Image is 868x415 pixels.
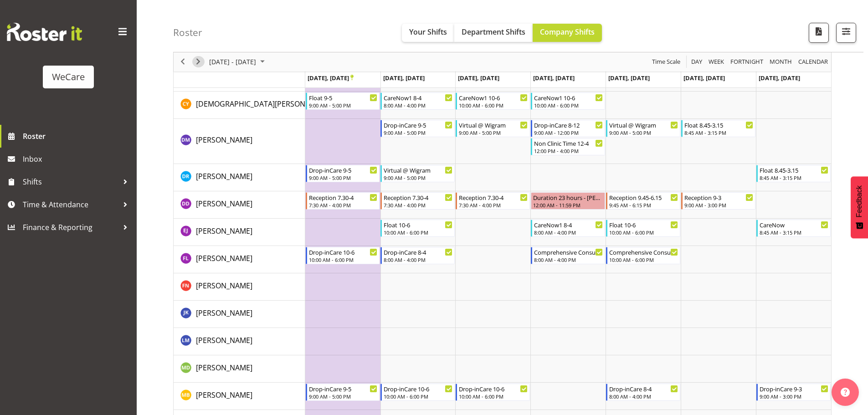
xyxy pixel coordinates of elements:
span: Department Shifts [462,27,525,37]
div: CareNow [760,220,828,229]
div: Reception 7.30-4 [384,193,452,202]
span: Week [708,56,725,68]
div: Demi Dumitrean"s event - Reception 7.30-4 Begin From Tuesday, November 4, 2025 at 7:30:00 AM GMT+... [380,192,455,210]
td: Firdous Naqvi resource [174,273,305,301]
button: Company Shifts [533,24,602,42]
div: Drop-inCare 9-5 [384,120,452,129]
td: John Ko resource [174,301,305,328]
div: Virtual @ Wigram [384,165,452,174]
span: Month [769,56,793,68]
div: 10:00 AM - 6:00 PM [384,229,452,236]
div: Felize Lacson"s event - Drop-inCare 10-6 Begin From Monday, November 3, 2025 at 10:00:00 AM GMT+1... [306,247,380,264]
div: 9:00 AM - 12:00 PM [534,129,603,136]
div: 8:00 AM - 4:00 PM [534,256,603,263]
a: [PERSON_NAME] [196,307,252,318]
button: Department Shifts [454,24,533,42]
div: Float 8.45-3.15 [760,165,828,174]
h4: Roster [173,27,202,38]
div: Deepti Mahajan"s event - Virtual @ Wigram Begin From Friday, November 7, 2025 at 9:00:00 AM GMT+1... [606,120,680,137]
span: [PERSON_NAME] [196,363,252,373]
span: [PERSON_NAME] [196,281,252,291]
div: Drop-inCare 10-6 [384,384,452,393]
div: Reception 7.30-4 [309,193,378,202]
div: 7:30 AM - 4:00 PM [459,201,528,209]
button: Your Shifts [402,24,454,42]
span: [DATE], [DATE] [533,74,575,82]
div: 7:30 AM - 4:00 PM [384,201,452,209]
div: Demi Dumitrean"s event - Reception 7.30-4 Begin From Monday, November 3, 2025 at 7:30:00 AM GMT+1... [306,192,380,210]
div: 8:00 AM - 4:00 PM [609,393,678,400]
div: Matthew Brewer"s event - Drop-inCare 8-4 Begin From Friday, November 7, 2025 at 8:00:00 AM GMT+13... [606,384,680,401]
span: [DATE], [DATE] [383,74,425,82]
div: Ella Jarvis"s event - Float 10-6 Begin From Friday, November 7, 2025 at 10:00:00 AM GMT+13:00 End... [606,220,680,237]
div: Ella Jarvis"s event - CareNow Begin From Sunday, November 9, 2025 at 8:45:00 AM GMT+13:00 Ends At... [756,220,831,237]
div: Deepti Mahajan"s event - Float 8.45-3.15 Begin From Saturday, November 8, 2025 at 8:45:00 AM GMT+... [681,120,755,137]
span: [PERSON_NAME] [196,335,252,345]
div: Demi Dumitrean"s event - Reception 9-3 Begin From Saturday, November 8, 2025 at 9:00:00 AM GMT+13... [681,192,755,210]
a: [PERSON_NAME] [196,198,252,209]
div: 9:00 AM - 5:00 PM [309,393,378,400]
div: Drop-inCare 10-6 [309,247,378,256]
div: Virtual @ Wigram [609,120,678,129]
div: Matthew Brewer"s event - Drop-inCare 9-5 Begin From Monday, November 3, 2025 at 9:00:00 AM GMT+13... [306,384,380,401]
div: Christianna Yu"s event - CareNow1 8-4 Begin From Tuesday, November 4, 2025 at 8:00:00 AM GMT+13:0... [380,92,455,110]
button: Timeline Week [707,56,726,68]
div: Deepti Raturi"s event - Float 8.45-3.15 Begin From Sunday, November 9, 2025 at 8:45:00 AM GMT+13:... [756,165,831,182]
div: Virtual @ Wigram [459,120,528,129]
button: Fortnight [729,56,765,68]
div: next period [190,52,206,72]
button: Month [797,56,830,68]
div: 8:45 AM - 3:15 PM [760,174,828,181]
div: 9:00 AM - 5:00 PM [384,174,452,181]
td: Christianna Yu resource [174,92,305,119]
span: Time Scale [651,56,681,68]
td: Deepti Mahajan resource [174,119,305,164]
span: [DEMOGRAPHIC_DATA][PERSON_NAME] [196,99,331,109]
button: Time Scale [651,56,682,68]
button: Download a PDF of the roster according to the set date range. [809,23,829,43]
div: Drop-inCare 9-5 [309,165,378,174]
a: [PERSON_NAME] [196,225,252,236]
div: 10:00 AM - 6:00 PM [609,256,678,263]
span: [PERSON_NAME] [196,135,252,145]
div: Christianna Yu"s event - CareNow1 10-6 Begin From Wednesday, November 5, 2025 at 10:00:00 AM GMT+... [456,92,530,110]
div: 8:45 AM - 3:15 PM [760,229,828,236]
div: Felize Lacson"s event - Comprehensive Consult 10-6 Begin From Friday, November 7, 2025 at 10:00:0... [606,247,680,264]
div: Float 10-6 [609,220,678,229]
button: Previous [177,56,189,68]
td: Felize Lacson resource [174,246,305,273]
div: Drop-inCare 9-5 [309,384,378,393]
img: Rosterit website logo [7,23,82,41]
div: Deepti Mahajan"s event - Drop-inCare 9-5 Begin From Tuesday, November 4, 2025 at 9:00:00 AM GMT+1... [380,120,455,137]
div: Deepti Mahajan"s event - Non Clinic Time 12-4 Begin From Thursday, November 6, 2025 at 12:00:00 P... [531,138,605,155]
div: Matthew Brewer"s event - Drop-inCare 10-6 Begin From Wednesday, November 5, 2025 at 10:00:00 AM G... [456,384,530,401]
div: Float 8.45-3.15 [684,120,753,129]
div: Duration 23 hours - [PERSON_NAME] [533,193,603,202]
span: [DATE], [DATE] [308,74,354,82]
div: Drop-inCare 8-4 [609,384,678,393]
div: 7:30 AM - 4:00 PM [309,201,378,209]
span: [DATE], [DATE] [759,74,800,82]
td: Deepti Raturi resource [174,164,305,191]
div: 9:45 AM - 6:15 PM [609,201,678,209]
span: [DATE] - [DATE] [208,56,257,68]
div: CareNow1 8-4 [534,220,603,229]
span: [PERSON_NAME] [196,308,252,318]
div: 10:00 AM - 6:00 PM [609,229,678,236]
span: [PERSON_NAME] [196,171,252,181]
div: Non Clinic Time 12-4 [534,138,603,148]
div: Demi Dumitrean"s event - Reception 7.30-4 Begin From Wednesday, November 5, 2025 at 7:30:00 AM GM... [456,192,530,210]
span: Day [690,56,703,68]
div: Ella Jarvis"s event - Float 10-6 Begin From Tuesday, November 4, 2025 at 10:00:00 AM GMT+13:00 En... [380,220,455,237]
div: Reception 9-3 [684,193,753,202]
div: Christianna Yu"s event - Float 9-5 Begin From Monday, November 3, 2025 at 9:00:00 AM GMT+13:00 En... [306,92,380,110]
div: Drop-inCare 9-3 [760,384,828,393]
button: Next [192,56,205,68]
div: Drop-inCare 10-6 [459,384,528,393]
div: 9:00 AM - 5:00 PM [609,129,678,136]
div: Comprehensive Consult 8-4 [534,247,603,256]
img: help-xxl-2.png [841,388,850,397]
div: Comprehensive Consult 10-6 [609,247,678,256]
div: Deepti Mahajan"s event - Virtual @ Wigram Begin From Wednesday, November 5, 2025 at 9:00:00 AM GM... [456,120,530,137]
span: Feedback [855,185,863,217]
